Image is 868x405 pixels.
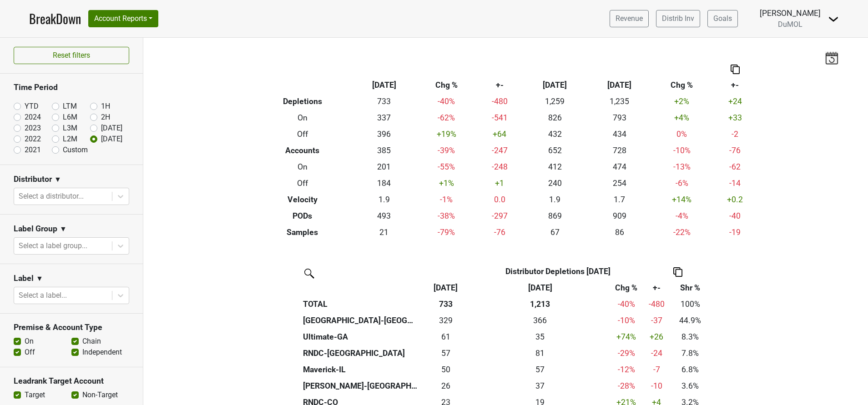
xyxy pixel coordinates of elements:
[712,159,758,175] td: -62
[646,315,666,326] div: -37
[301,265,316,280] img: filter
[25,101,39,112] label: YTD
[474,364,606,375] div: 57
[669,280,712,296] th: Shr %: activate to sort column ascending
[416,224,477,240] td: -79 %
[608,361,644,378] td: -12 %
[707,10,738,27] a: Goals
[712,224,758,240] td: -19
[712,110,758,126] td: +33
[523,93,587,110] td: 1,259
[301,296,420,312] th: TOTAL
[652,159,712,175] td: -13 %
[477,191,523,208] td: 0.0
[472,312,608,329] th: 366.000
[587,93,652,110] td: 1,235
[82,347,122,358] label: Independent
[656,10,700,27] a: Distrib Inv
[472,280,608,296] th: Sep '24: activate to sort column ascending
[420,345,472,361] td: 57.334
[652,175,712,191] td: -6 %
[416,191,477,208] td: -1 %
[82,336,101,347] label: Chain
[608,329,644,345] td: +74 %
[523,208,587,224] td: 869
[25,112,41,123] label: 2024
[828,14,839,25] img: Dropdown Menu
[301,329,420,345] th: Ultimate-GA
[472,361,608,378] th: 56.501
[25,390,45,400] label: Target
[669,378,712,394] td: 3.6%
[63,101,77,112] label: LTM
[472,345,608,361] th: 81.000
[652,126,712,142] td: 0 %
[649,300,665,309] span: -480
[352,126,416,142] td: 396
[25,123,41,134] label: 2023
[825,51,838,64] img: last_updated_date
[416,93,477,110] td: -40 %
[14,224,57,234] h3: Label Group
[63,134,77,145] label: L2M
[301,345,420,361] th: RNDC-[GEOGRAPHIC_DATA]
[422,315,470,326] div: 329
[352,110,416,126] td: 337
[14,323,129,332] h3: Premise & Account Type
[523,126,587,142] td: 432
[646,364,666,375] div: -7
[523,191,587,208] td: 1.9
[587,110,652,126] td: 793
[420,296,472,312] th: 733
[422,364,470,375] div: 50
[712,93,758,110] td: +24
[669,329,712,345] td: 8.3%
[352,159,416,175] td: 201
[301,280,420,296] th: &nbsp;: activate to sort column ascending
[416,77,477,93] th: Chg %
[587,142,652,159] td: 728
[477,175,523,191] td: +1
[646,331,666,343] div: +26
[712,126,758,142] td: -2
[669,296,712,312] td: 100%
[14,274,34,283] h3: Label
[301,312,420,329] th: [GEOGRAPHIC_DATA]-[GEOGRAPHIC_DATA]
[422,331,470,343] div: 61
[477,142,523,159] td: -247
[608,378,644,394] td: -28 %
[669,312,712,329] td: 44.9%
[587,159,652,175] td: 474
[60,224,67,235] span: ▼
[352,208,416,224] td: 493
[608,312,644,329] td: -10 %
[474,347,606,359] div: 81
[712,77,758,93] th: +-
[587,175,652,191] td: 254
[416,142,477,159] td: -39 %
[523,159,587,175] td: 412
[652,93,712,110] td: +2 %
[25,145,41,155] label: 2021
[416,159,477,175] td: -55 %
[618,300,635,309] span: -40%
[63,123,77,134] label: L3M
[253,208,352,224] th: PODs
[416,126,477,142] td: +19 %
[63,145,88,155] label: Custom
[101,134,122,145] label: [DATE]
[477,77,523,93] th: +-
[523,175,587,191] td: 240
[416,175,477,191] td: +1 %
[352,142,416,159] td: 385
[25,336,34,347] label: On
[523,224,587,240] td: 67
[652,110,712,126] td: +4 %
[523,142,587,159] td: 652
[608,345,644,361] td: -29 %
[652,208,712,224] td: -4 %
[474,315,606,326] div: 366
[472,263,644,280] th: Distributor Depletions [DATE]
[420,312,472,329] td: 329
[101,112,110,123] label: 2H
